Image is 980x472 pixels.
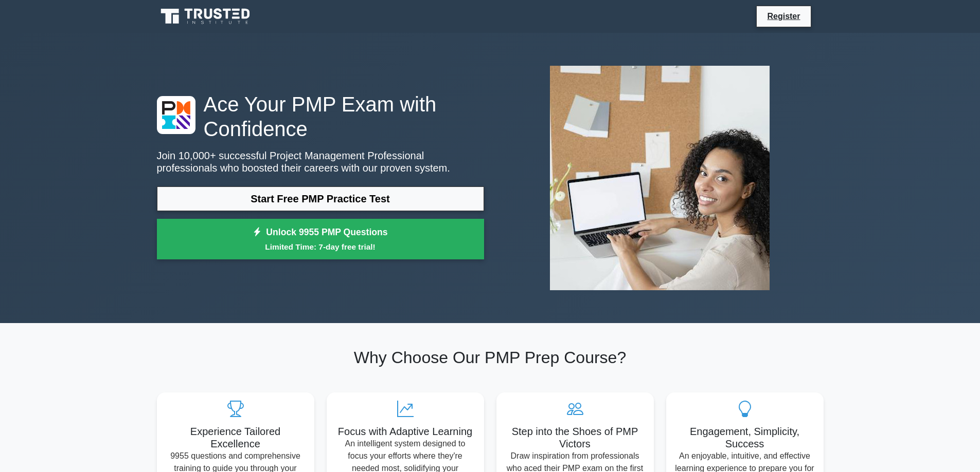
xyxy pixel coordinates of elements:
[505,425,646,450] h5: Step into the Shoes of PMP Victors
[157,219,484,260] a: Unlock 9955 PMP QuestionsLimited Time: 7-day free trial!
[157,149,484,174] p: Join 10,000+ successful Project Management Professional professionals who boosted their careers w...
[335,425,476,438] h5: Focus with Adaptive Learning
[157,92,484,141] h1: Ace Your PMP Exam with Confidence
[157,186,484,211] a: Start Free PMP Practice Test
[761,10,806,23] a: Register
[157,348,824,367] h2: Why Choose Our PMP Prep Course?
[170,241,471,253] small: Limited Time: 7-day free trial!
[674,425,815,450] h5: Engagement, Simplicity, Success
[165,425,306,450] h5: Experience Tailored Excellence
